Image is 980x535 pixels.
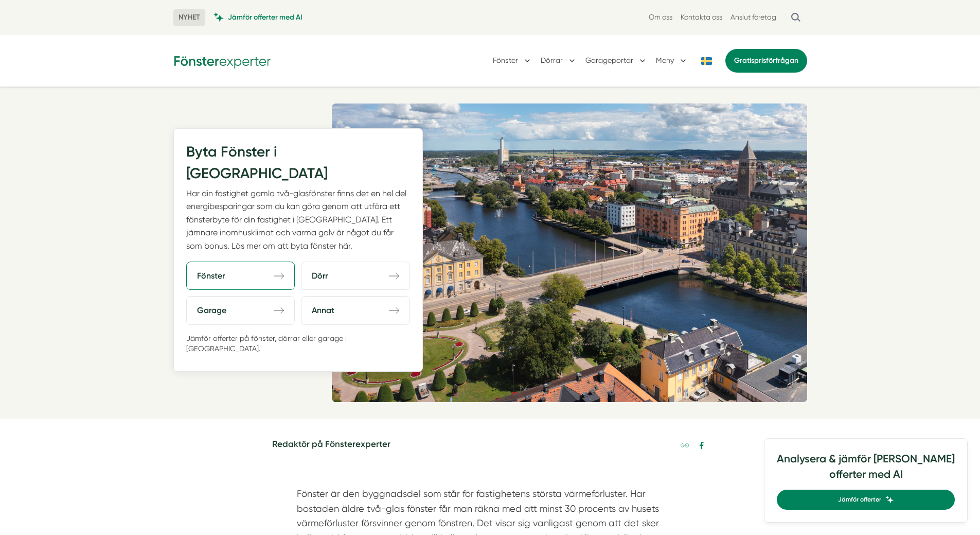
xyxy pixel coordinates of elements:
a: Gratisprisförfrågan [725,49,807,73]
span: Gratis [734,56,754,65]
span: Annat [312,304,334,317]
svg: Facebook [698,441,706,450]
p: Har din fastighet gamla två-glasfönster finns det en hel del energibesparingar som du kan göra ge... [186,187,410,252]
a: Jämför offerter på fönster, dörrar eller garage i [GEOGRAPHIC_DATA]. [186,334,347,353]
a: Kopiera länk [679,439,691,452]
a: Fönster [186,262,295,290]
h1: Byta Fönster i [GEOGRAPHIC_DATA] [186,141,410,187]
h4: Analysera & jämför [PERSON_NAME] offerter med AI [777,451,955,490]
img: Byta fönster i Norrköping under 2025 [332,103,807,402]
a: Anslut företag [730,12,776,22]
span: Jämför offerter med AI [228,12,302,22]
a: Dela på Facebook [696,439,708,452]
button: Fönster [493,47,532,74]
h5: Redaktör på Fönsterexperter [272,437,390,454]
a: Om oss [649,12,672,22]
a: Jämför offerter med AI [213,12,302,22]
span: Fönster [197,269,225,282]
span: Jämför offerter [838,495,881,505]
a: Dörr [301,262,410,290]
a: Jämför offerter [777,490,955,510]
button: Meny [656,47,688,74]
img: Fönsterexperter Logotyp [173,53,271,68]
span: Garage [197,304,226,317]
a: Annat [301,296,410,324]
button: Garageportar [585,47,648,74]
span: Dörr [312,269,328,282]
span: NYHET [173,9,205,26]
a: Garage [186,296,295,324]
button: Dörrar [541,47,577,74]
a: Kontakta oss [681,12,722,22]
